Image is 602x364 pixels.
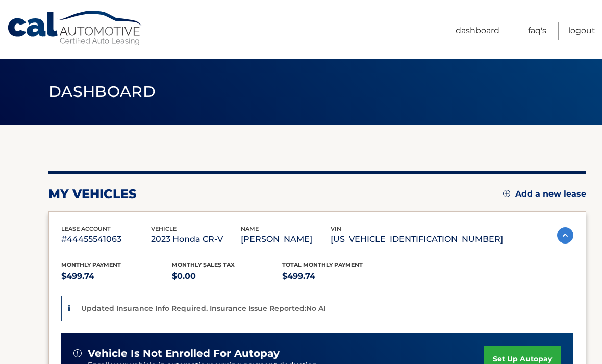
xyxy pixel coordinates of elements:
span: vin [331,225,341,232]
span: lease account [61,225,111,232]
p: $499.74 [282,269,393,283]
a: Add a new lease [503,189,586,199]
h2: my vehicles [48,186,137,202]
p: [PERSON_NAME] [241,232,331,247]
span: Dashboard [48,82,156,101]
span: Total Monthly Payment [282,261,363,269]
p: #44455541063 [61,232,151,247]
img: alert-white.svg [73,349,82,357]
p: $0.00 [172,269,283,283]
span: name [241,225,259,232]
span: vehicle is not enrolled for autopay [88,347,280,360]
p: $499.74 [61,269,172,283]
span: Monthly sales Tax [172,261,235,269]
span: vehicle [151,225,177,232]
span: Monthly Payment [61,261,121,269]
a: Dashboard [456,22,499,40]
p: [US_VEHICLE_IDENTIFICATION_NUMBER] [331,232,503,247]
a: Logout [568,22,595,40]
img: add.svg [503,190,510,197]
img: accordion-active.svg [557,227,573,244]
a: Cal Automotive [7,10,144,46]
p: Updated Insurance Info Required. Insurance Issue Reported:No AI [81,304,325,313]
a: FAQ's [528,22,546,40]
p: 2023 Honda CR-V [151,232,241,247]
